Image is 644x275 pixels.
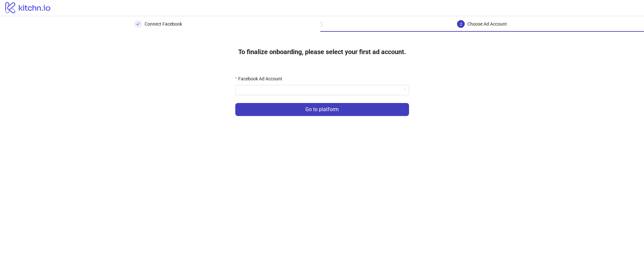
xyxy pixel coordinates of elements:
h4: To finalize onboarding, please select your first ad account. [228,42,416,62]
div: Connect Facebook [145,20,182,28]
span: 2 [460,22,462,27]
div: Choose Ad Account [467,20,507,28]
span: check [136,22,140,26]
input: Facebook Ad Account [239,85,399,95]
button: Go to platform [235,103,409,116]
label: Facebook Ad Account [235,75,287,82]
span: loading [402,88,405,92]
span: Go to platform [305,107,339,112]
